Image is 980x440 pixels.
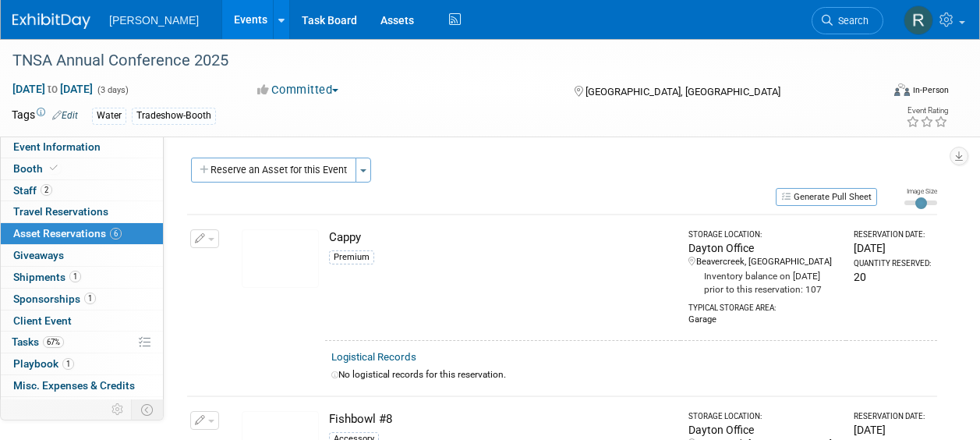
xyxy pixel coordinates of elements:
[812,7,883,34] a: Search
[904,5,933,35] img: Rebecca Deis
[13,227,122,240] span: Asset Reservations
[688,296,840,314] div: Typical Storage Area:
[854,422,931,438] div: [DATE]
[688,229,840,240] div: Storage Location:
[41,184,52,196] span: 2
[688,256,840,268] div: Beavercreek, [GEOGRAPHIC_DATA]
[1,245,163,266] a: Giveaways
[132,108,216,124] div: Tradeshow-Booth
[586,86,780,98] span: [GEOGRAPHIC_DATA], [GEOGRAPHIC_DATA]
[904,186,937,196] div: Image Size
[854,258,931,269] div: Quantity Reserved:
[50,164,58,172] i: Booth reservation complete
[1,201,163,222] a: Travel Reservations
[132,399,164,420] td: Toggle Event Tabs
[104,399,132,420] td: Personalize Event Tab Strip
[331,368,931,381] div: No logistical records for this reservation.
[12,107,78,125] td: Tags
[7,47,869,75] div: TNSA Annual Conference 2025
[13,357,74,370] span: Playbook
[12,82,94,96] span: [DATE] [DATE]
[1,289,163,310] a: Sponsorships1
[688,411,840,422] div: Storage Location:
[906,107,948,115] div: Event Rating
[69,271,81,282] span: 1
[13,205,108,218] span: Travel Reservations
[110,228,122,240] span: 6
[833,15,869,27] span: Search
[191,158,356,183] button: Reserve an Asset for this Event
[854,240,931,256] div: [DATE]
[84,293,96,304] span: 1
[13,140,101,153] span: Event Information
[12,335,64,348] span: Tasks
[1,223,163,244] a: Asset Reservations6
[1,137,163,158] a: Event Information
[854,411,931,422] div: Reservation Date:
[13,379,135,392] span: Misc. Expenses & Credits
[13,271,81,283] span: Shipments
[912,84,949,96] div: In-Person
[1,267,163,288] a: Shipments1
[688,240,840,256] div: Dayton Office
[96,85,129,95] span: (3 days)
[329,250,374,264] div: Premium
[1,332,163,353] a: Tasks67%
[854,229,931,240] div: Reservation Date:
[242,229,319,288] img: View Images
[109,14,199,27] span: [PERSON_NAME]
[329,229,674,246] div: Cappy
[92,108,126,124] div: Water
[854,269,931,285] div: 20
[1,180,163,201] a: Staff2
[43,336,64,348] span: 67%
[1,353,163,374] a: Playbook1
[688,422,840,438] div: Dayton Office
[688,314,840,326] div: Garage
[13,184,52,197] span: Staff
[12,13,90,29] img: ExhibitDay
[13,249,64,261] span: Giveaways
[812,81,949,105] div: Event Format
[688,268,840,296] div: Inventory balance on [DATE] prior to this reservation: 107
[13,293,96,305] span: Sponsorships
[62,358,74,370] span: 1
[1,310,163,332] a: Client Event
[252,82,345,98] button: Committed
[13,162,61,175] span: Booth
[1,375,163,396] a: Misc. Expenses & Credits
[1,158,163,179] a: Booth
[13,314,72,327] span: Client Event
[776,188,877,206] button: Generate Pull Sheet
[894,83,910,96] img: Format-Inperson.png
[45,83,60,95] span: to
[52,110,78,121] a: Edit
[329,411,674,428] div: Fishbowl #8
[331,351,416,363] a: Logistical Records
